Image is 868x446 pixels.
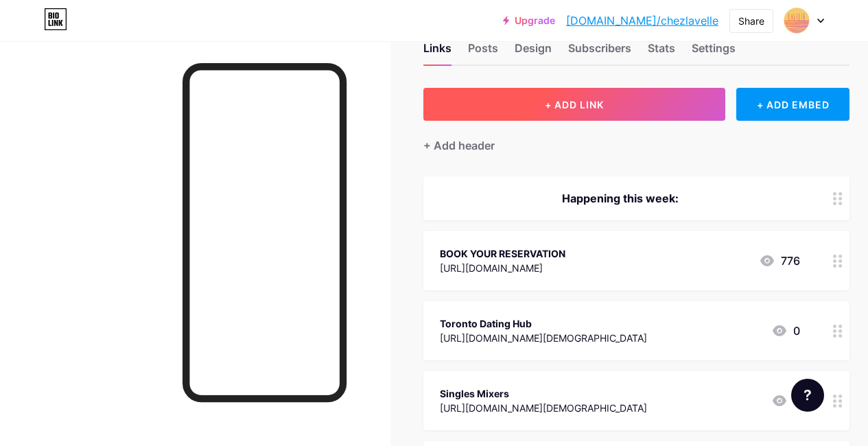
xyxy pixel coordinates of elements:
[784,8,810,34] img: chezlavelle
[692,40,736,64] div: Settings
[468,40,498,64] div: Posts
[503,15,555,26] a: Upgrade
[440,331,647,345] div: [URL][DOMAIN_NAME][DEMOGRAPHIC_DATA]
[440,401,647,415] div: [URL][DOMAIN_NAME][DEMOGRAPHIC_DATA]
[568,40,631,64] div: Subscribers
[759,253,800,269] div: 776
[440,316,647,331] div: Toronto Dating Hub
[423,88,725,121] button: + ADD LINK
[736,88,849,121] div: + ADD EMBED
[771,392,800,409] div: 0
[423,137,495,154] div: + Add header
[440,190,800,207] div: Happening this week:
[440,261,565,275] div: [URL][DOMAIN_NAME]
[648,40,675,64] div: Stats
[515,40,552,64] div: Design
[738,14,764,28] div: Share
[545,99,604,110] span: + ADD LINK
[771,322,800,339] div: 0
[423,40,451,64] div: Links
[566,12,718,29] a: [DOMAIN_NAME]/chezlavelle
[440,386,647,401] div: Singles Mixers
[440,246,565,261] div: BOOK YOUR RESERVATION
